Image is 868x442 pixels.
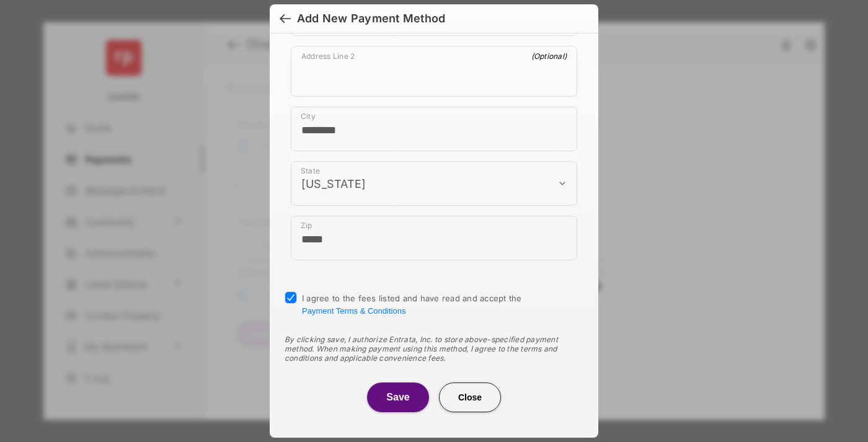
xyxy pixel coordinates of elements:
div: By clicking save, I authorize Entrata, Inc. to store above-specified payment method. When making ... [285,335,583,363]
div: payment_method_screening[postal_addresses][postalCode] [291,216,577,260]
button: I agree to the fees listed and have read and accept the [302,306,405,316]
span: I agree to the fees listed and have read and accept the [302,293,522,316]
div: payment_method_screening[postal_addresses][locality] [291,107,577,151]
div: payment_method_screening[postal_addresses][addressLine2] [291,46,577,97]
button: Close [439,382,501,412]
div: Add New Payment Method [297,12,445,25]
div: payment_method_screening[postal_addresses][administrativeArea] [291,161,577,206]
button: Save [367,382,429,412]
